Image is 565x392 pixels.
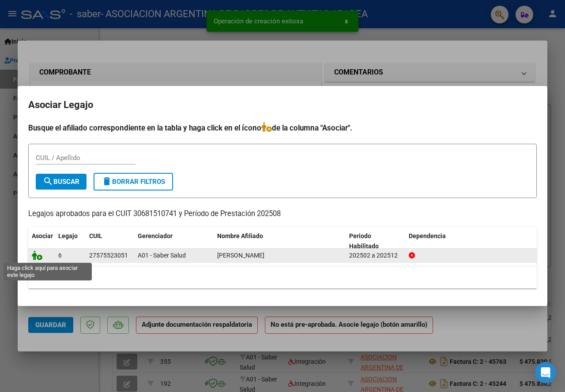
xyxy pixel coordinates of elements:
[349,232,379,250] span: Periodo Habilitado
[28,266,537,288] div: 1 registros
[28,227,55,256] datatable-header-cell: Asociar
[409,232,446,239] span: Dependencia
[86,227,134,256] datatable-header-cell: CUIL
[349,250,402,261] div: 202502 a 202512
[58,252,62,259] span: 6
[102,176,112,187] mat-icon: delete
[28,97,537,113] h2: Asociar Legajo
[89,250,128,261] div: 27575523051
[217,252,264,259] span: AYALA LUZ ORIANA
[134,227,214,256] datatable-header-cell: Gerenciador
[102,178,165,186] span: Borrar Filtros
[138,252,186,259] span: A01 - Saber Salud
[58,232,78,239] span: Legajo
[138,232,173,239] span: Gerenciador
[28,122,537,134] h4: Busque el afiliado correspondiente en la tabla y haga click en el ícono de la columna "Asociar".
[89,232,102,239] span: CUIL
[43,178,79,186] span: Buscar
[36,174,87,190] button: Buscar
[214,227,346,256] datatable-header-cell: Nombre Afiliado
[32,232,53,239] span: Asociar
[217,232,263,239] span: Nombre Afiliado
[55,227,86,256] datatable-header-cell: Legajo
[346,227,405,256] datatable-header-cell: Periodo Habilitado
[43,176,53,187] mat-icon: search
[94,173,173,190] button: Borrar Filtros
[28,209,537,220] p: Legajos aprobados para el CUIT 30681510741 y Período de Prestación 202508
[405,227,537,256] datatable-header-cell: Dependencia
[535,362,556,383] div: Open Intercom Messenger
